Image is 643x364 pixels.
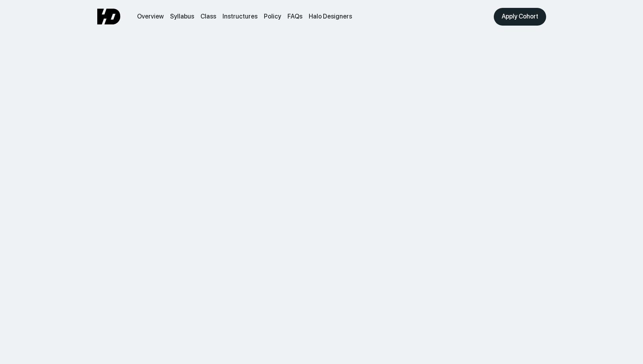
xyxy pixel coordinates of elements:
a: Class [200,13,216,21]
div: Apply Cohort [502,13,538,21]
a: Apply Cohort [494,8,546,26]
a: Halo Designers [309,13,352,21]
a: Policy [264,13,281,21]
a: Overview [137,13,164,21]
a: Syllabus [170,13,194,21]
a: FAQs [287,13,302,21]
a: Instructures [222,13,258,21]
